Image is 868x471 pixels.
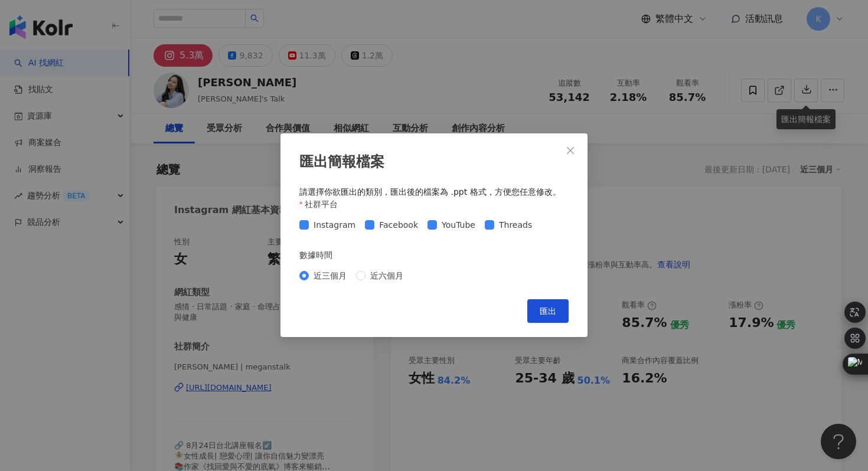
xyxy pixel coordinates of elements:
[299,152,569,172] div: 匯出簡報檔案
[299,249,341,262] label: 數據時間
[559,139,582,162] button: Close
[566,146,575,155] span: close
[527,300,569,323] button: 匯出
[299,198,347,211] label: 社群平台
[374,219,423,232] span: Facebook
[494,219,537,232] span: Threads
[540,307,556,316] span: 匯出
[299,187,569,198] div: 請選擇你欲匯出的類別，匯出後的檔案為 .ppt 格式，方便您任意修改。
[309,219,360,232] span: Instagram
[309,270,351,283] span: 近三個月
[366,270,408,283] span: 近六個月
[437,219,480,232] span: YouTube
